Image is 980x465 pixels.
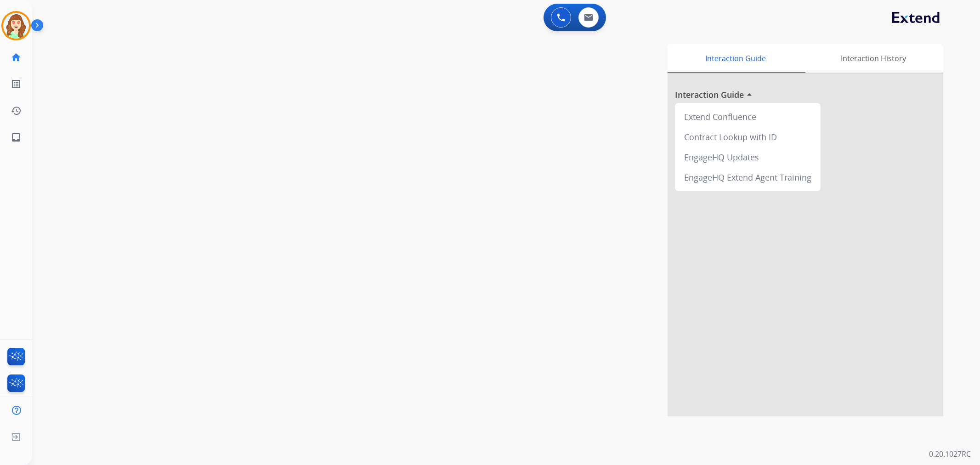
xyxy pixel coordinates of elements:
mat-icon: inbox [11,132,22,143]
mat-icon: list_alt [11,79,22,90]
div: EngageHQ Updates [679,147,817,167]
div: Extend Confluence [679,107,817,127]
div: Interaction History [803,44,943,73]
div: EngageHQ Extend Agent Training [679,167,817,187]
div: Interaction Guide [668,44,803,73]
mat-icon: history [11,105,22,116]
img: avatar [3,13,29,39]
p: 0.20.1027RC [929,448,971,459]
mat-icon: home [11,52,22,63]
div: Contract Lookup with ID [679,127,817,147]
